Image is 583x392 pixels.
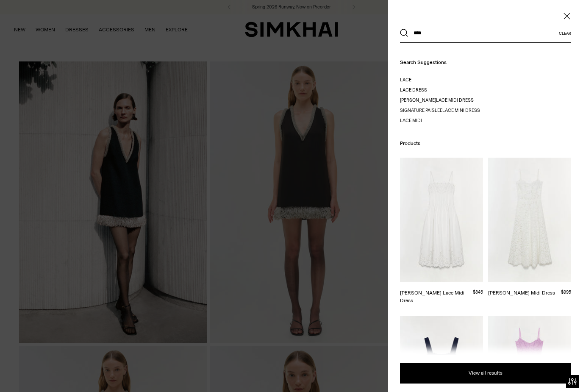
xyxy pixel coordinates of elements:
mark: lac [436,97,445,103]
a: Julia Lace Midi Dress [PERSON_NAME] Midi Dress $995 [488,158,571,304]
mark: lac [400,118,409,123]
img: Julia Lace Midi Dress [488,158,571,282]
a: signature paislee lace mini dress [400,107,483,114]
span: signature paislee [400,108,442,113]
img: Lilianna Cotton Lace Midi Dress [400,158,483,282]
iframe: Sign Up via Text for Offers [7,360,85,385]
span: [PERSON_NAME] [400,97,436,103]
span: e mini dress [451,108,480,113]
button: Search [400,29,408,37]
div: [PERSON_NAME] Lace Midi Dress [400,289,473,304]
span: $845 [473,289,483,295]
span: e midi dress [445,97,474,103]
mark: lac [400,77,409,83]
button: Clear [559,31,571,36]
span: e dress [409,87,427,93]
div: [PERSON_NAME] Midi Dress [488,289,555,297]
mark: lac [442,108,451,113]
span: Search suggestions [400,59,447,65]
a: Lilianna Cotton Lace Midi Dress [PERSON_NAME] Lace Midi Dress $845 [400,158,483,304]
button: View all results [400,363,571,384]
mark: lac [400,87,409,93]
span: Products [400,140,420,146]
span: e midi [409,118,422,123]
a: lace midi [400,117,483,124]
a: lace dress [400,87,483,94]
span: e [409,77,411,83]
button: Close [563,12,571,20]
a: lace [400,77,483,83]
span: $995 [561,289,571,295]
input: What are you looking for? [408,24,559,42]
a: lilianna lace midi dress [400,97,483,104]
